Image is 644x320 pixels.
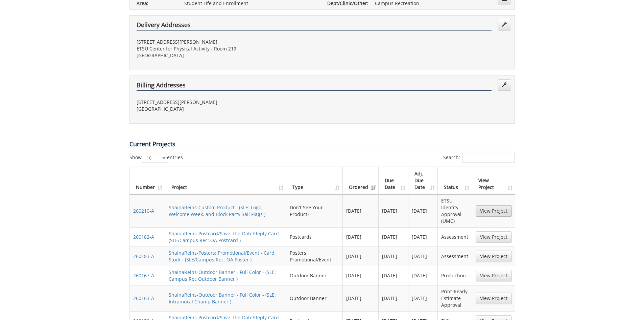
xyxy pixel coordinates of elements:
a: ShainaReins-Postcard/Save-The-Date/Reply Card - (SLE/Campus Rec: OA Postcard ) [169,230,282,243]
a: ShainaReins-Custom Product - (SLE: Logo, Welcome Week, and Block Party Sail Flags ) [169,204,265,217]
td: Production [438,266,472,285]
th: Adj. Due Date: activate to sort column ascending [408,167,438,194]
a: ShainaReins-Outdoor Banner - Full Color - (SLE: Campus Rec Outdoor Banner ) [169,269,276,282]
td: [DATE] [408,266,438,285]
p: ETSU Center for Physical Activity - Room 219 [137,45,317,52]
td: [DATE] [408,247,438,266]
td: [DATE] [343,266,379,285]
th: Ordered: activate to sort column ascending [343,167,379,194]
td: ETSU Identity Approval (UMC) [438,194,472,227]
td: [DATE] [379,266,408,285]
th: Project: activate to sort column ascending [165,167,287,194]
h4: Delivery Addresses [137,22,492,30]
td: [DATE] [379,227,408,247]
a: Edit Addresses [498,79,511,91]
a: ShainaReins-Outdoor Banner - Full Color - (SLE: Intramural Champ Banner ) [169,292,276,305]
p: [GEOGRAPHIC_DATA] [137,52,317,59]
a: View Project [476,293,512,304]
a: View Project [476,205,512,217]
a: View Project [476,231,512,243]
a: 260163-A [133,295,154,301]
th: View Project: activate to sort column ascending [472,167,515,194]
td: [DATE] [408,285,438,311]
td: [DATE] [379,285,408,311]
td: Assessment [438,227,472,247]
td: [DATE] [343,194,379,227]
a: 260182-A [133,234,154,240]
h4: Billing Addresses [137,82,492,91]
td: [DATE] [343,227,379,247]
label: Search: [443,153,515,163]
label: Show entries [129,153,183,163]
a: ShainaReins-Posters: Promotional/Event - Card Stock - (SLE/Campus Rec: OA Poster ) [169,250,275,263]
td: Postcards [286,227,343,247]
p: [STREET_ADDRESS][PERSON_NAME] [137,39,317,45]
a: 260210-A [133,208,154,214]
td: Print-Ready Estimate Approval [438,285,472,311]
td: [DATE] [343,285,379,311]
p: [GEOGRAPHIC_DATA] [137,106,317,112]
th: Number: activate to sort column ascending [130,167,165,194]
td: [DATE] [408,227,438,247]
a: 260167-A [133,272,154,279]
a: View Project [476,251,512,262]
a: View Project [476,270,512,281]
td: Outdoor Banner [286,266,343,285]
a: 260183-A [133,253,154,259]
td: Don't See Your Product? [286,194,343,227]
p: Current Projects [129,140,515,149]
td: Posters: Promotional/Event [286,247,343,266]
td: [DATE] [379,247,408,266]
th: Type: activate to sort column ascending [286,167,343,194]
th: Status: activate to sort column ascending [438,167,472,194]
td: Outdoor Banner [286,285,343,311]
th: Due Date: activate to sort column ascending [379,167,408,194]
td: [DATE] [343,247,379,266]
td: [DATE] [408,194,438,227]
td: [DATE] [379,194,408,227]
select: Showentries [142,153,167,163]
a: Edit Addresses [498,19,511,30]
p: [STREET_ADDRESS][PERSON_NAME] [137,99,317,106]
input: Search: [462,153,515,163]
td: Assessment [438,247,472,266]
